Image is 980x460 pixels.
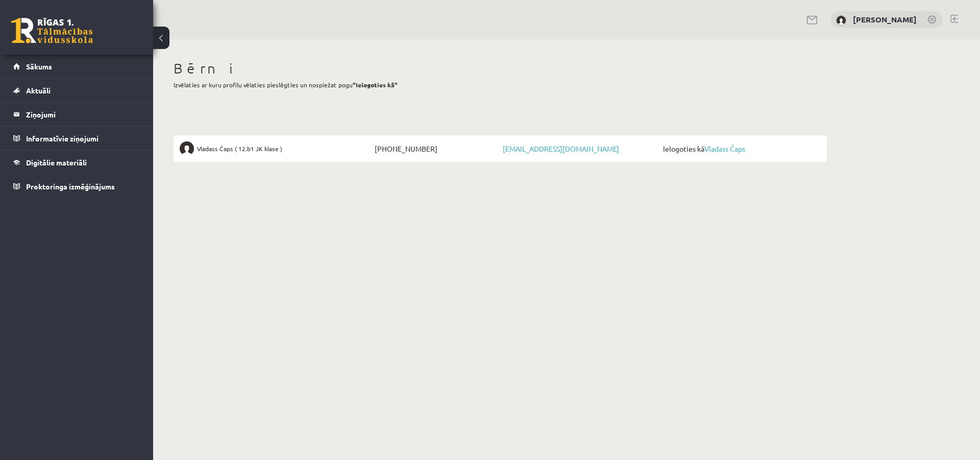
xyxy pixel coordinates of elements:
a: Digitālie materiāli [13,151,140,174]
span: Digitālie materiāli [26,158,87,167]
a: [PERSON_NAME] [853,14,917,25]
a: Vladass Čaps [704,144,745,153]
img: Vladass Čaps [180,141,194,156]
span: Aktuāli [26,86,51,95]
a: Ziņojumi [13,103,140,126]
a: Aktuāli [13,79,140,102]
img: Jūlija Čapa [836,15,846,26]
span: Ielogoties kā [660,141,821,156]
legend: Ziņojumi [26,103,140,126]
a: [EMAIL_ADDRESS][DOMAIN_NAME] [503,144,619,153]
a: Informatīvie ziņojumi [13,127,140,150]
span: Vladass Čaps ( 12.b1 JK klase ) [197,141,282,156]
span: [PHONE_NUMBER] [372,141,500,156]
span: Sākums [26,62,52,71]
b: "Ielogoties kā" [353,81,398,89]
a: Sākums [13,55,140,78]
h1: Bērni [174,60,827,77]
a: Rīgas 1. Tālmācības vidusskola [11,18,93,43]
a: Proktoringa izmēģinājums [13,175,140,198]
span: Proktoringa izmēģinājums [26,182,115,191]
legend: Informatīvie ziņojumi [26,127,140,150]
p: Izvēlaties ar kuru profilu vēlaties pieslēgties un nospiežat pogu [174,80,827,89]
